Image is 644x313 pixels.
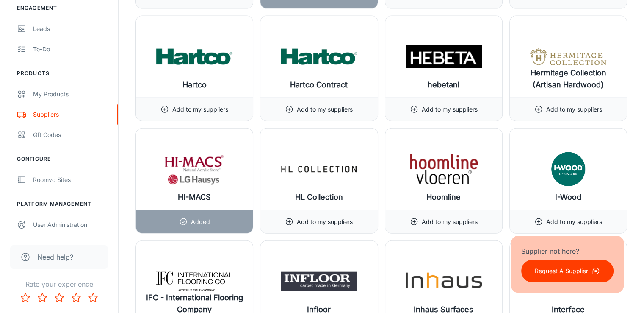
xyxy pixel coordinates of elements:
[426,191,461,203] h6: Hoomline
[34,289,51,306] button: Rate 2 star
[517,67,620,91] h6: Hermitage Collection (Artisan Hardwood)
[555,191,581,203] h6: I-Wood
[297,217,353,226] p: Add to my suppliers
[85,289,102,306] button: Rate 5 star
[33,220,110,229] div: User Administration
[406,265,482,299] img: Inhaus Surfaces
[178,191,211,203] h6: HI-MACS
[156,152,232,186] img: HI-MACS
[530,152,606,186] img: I-Wood
[406,152,482,186] img: Hoomline
[521,260,614,282] button: Request A Supplier
[33,175,110,184] div: Roomvo Sites
[182,79,207,91] h6: Hartco
[7,279,111,289] p: Rate your experience
[51,289,68,306] button: Rate 3 star
[33,45,110,54] div: To-do
[530,40,606,74] img: Hermitage Collection (Artisan Hardwood)
[290,79,348,91] h6: Hartco Contract
[191,217,210,226] p: Added
[281,265,357,299] img: Infloor
[156,265,232,299] img: IFC - International Flooring Company
[172,105,228,114] p: Add to my suppliers
[535,266,588,276] p: Request A Supplier
[546,105,602,114] p: Add to my suppliers
[33,24,110,34] div: Leads
[422,105,478,114] p: Add to my suppliers
[68,289,85,306] button: Rate 4 star
[297,105,353,114] p: Add to my suppliers
[37,252,73,262] span: Need help?
[33,110,110,119] div: Suppliers
[281,40,357,74] img: Hartco Contract
[422,217,478,226] p: Add to my suppliers
[546,217,602,226] p: Add to my suppliers
[156,40,232,74] img: Hartco
[428,79,459,91] h6: hebetanl
[33,89,110,99] div: My Products
[281,152,357,186] img: HL Collection
[33,130,110,140] div: QR Codes
[295,191,343,203] h6: HL Collection
[521,246,614,256] p: Supplier not here?
[406,40,482,74] img: hebetanl
[17,289,34,306] button: Rate 1 star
